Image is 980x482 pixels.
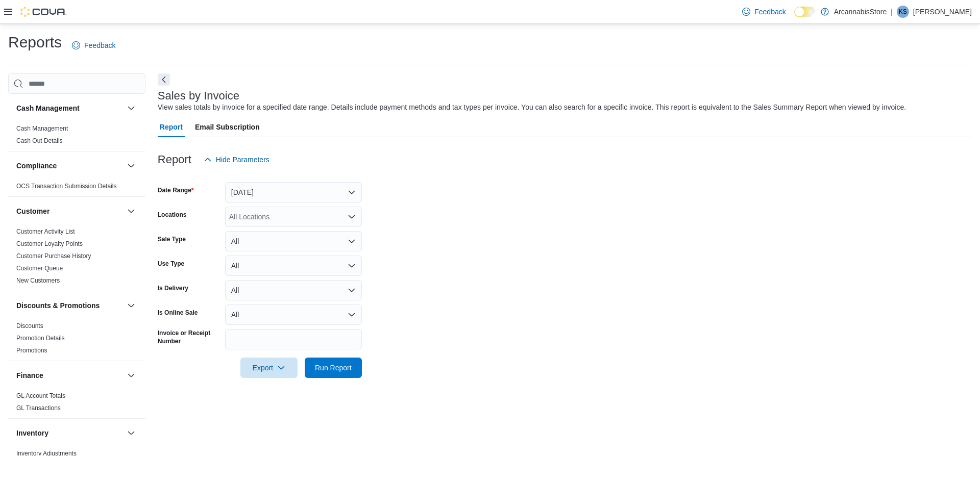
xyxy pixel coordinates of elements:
[16,404,61,412] a: GL Transactions
[216,155,269,165] span: Hide Parameters
[160,117,183,137] span: Report
[16,346,47,354] span: Promotions
[125,427,137,439] button: Inventory
[8,32,62,53] h1: Reports
[158,102,906,113] div: View sales totals by invoice for a specified date range. Details include payment methods and tax ...
[195,117,260,137] span: Email Subscription
[158,73,170,86] button: Next
[315,363,352,373] span: Run Report
[8,320,145,361] div: Discounts & Promotions
[16,428,48,438] h3: Inventory
[16,206,123,216] button: Customer
[16,161,123,171] button: Compliance
[125,299,137,312] button: Discounts & Promotions
[125,160,137,172] button: Compliance
[247,358,291,378] span: Export
[158,260,184,268] label: Use Type
[8,122,145,151] div: Cash Management
[16,335,65,342] a: Promotion Details
[8,225,145,291] div: Customer
[16,227,75,236] span: Customer Activity List
[16,334,65,342] span: Promotion Details
[16,370,123,380] button: Finance
[225,280,362,300] button: All
[16,450,77,457] a: Inventory Adjustments
[84,40,115,50] span: Feedback
[16,392,65,399] a: GL Account Totals
[16,252,91,260] span: Customer Purchase History
[225,305,362,325] button: All
[158,309,198,317] label: Is Online Sale
[16,277,60,284] a: New Customers
[899,6,907,18] span: KS
[16,103,123,113] button: Cash Management
[16,103,80,113] h3: Cash Management
[16,392,65,400] span: GL Account Totals
[158,154,191,166] h3: Report
[125,369,137,382] button: Finance
[16,252,91,260] a: Customer Purchase History
[16,404,61,412] span: GL Transactions
[16,300,100,311] h3: Discounts & Promotions
[16,347,47,354] a: Promotions
[158,235,186,243] label: Sale Type
[158,211,187,219] label: Locations
[16,276,60,285] span: New Customers
[16,137,63,145] span: Cash Out Details
[16,428,123,438] button: Inventory
[891,6,893,18] p: |
[240,358,298,378] button: Export
[16,322,43,329] a: Discounts
[16,370,43,380] h3: Finance
[125,205,137,217] button: Customer
[158,284,188,292] label: Is Delivery
[158,186,194,194] label: Date Range
[16,264,63,272] span: Customer Queue
[16,265,63,272] a: Customer Queue
[16,449,77,458] span: Inventory Adjustments
[16,161,57,171] h3: Compliance
[158,329,221,345] label: Invoice or Receipt Number
[16,240,83,247] a: Customer Loyalty Points
[897,6,909,18] div: Kevin Sidhu
[8,180,145,196] div: Compliance
[913,6,972,18] p: [PERSON_NAME]
[16,322,43,330] span: Discounts
[225,231,362,251] button: All
[16,137,63,144] a: Cash Out Details
[16,124,68,133] span: Cash Management
[348,213,356,221] button: Open list of options
[16,183,117,190] a: OCS Transaction Submission Details
[8,390,145,418] div: Finance
[68,35,119,56] a: Feedback
[16,125,68,132] a: Cash Management
[200,149,274,170] button: Hide Parameters
[305,358,362,378] button: Run Report
[834,6,887,18] p: ArcannabisStore
[16,240,83,248] span: Customer Loyalty Points
[16,300,123,311] button: Discounts & Promotions
[20,7,66,17] img: Cova
[16,182,117,190] span: OCS Transaction Submission Details
[225,256,362,276] button: All
[125,102,137,114] button: Cash Management
[225,182,362,202] button: [DATE]
[738,2,790,22] a: Feedback
[16,206,50,216] h3: Customer
[754,7,786,17] span: Feedback
[794,7,816,17] input: Dark Mode
[16,228,75,235] a: Customer Activity List
[158,90,239,102] h3: Sales by Invoice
